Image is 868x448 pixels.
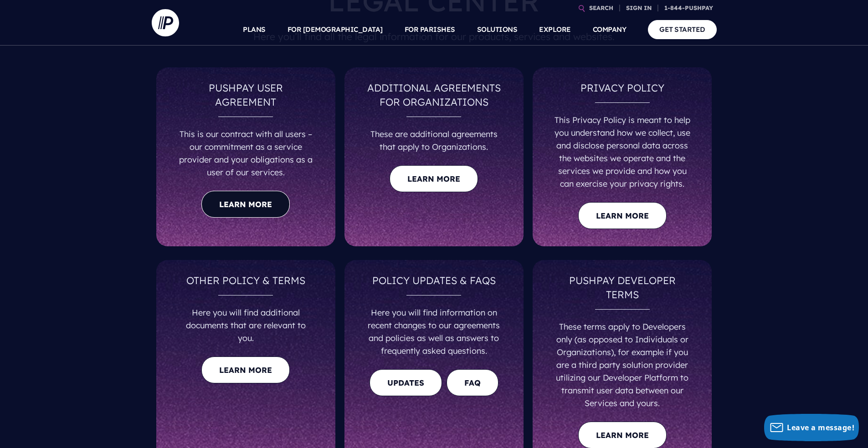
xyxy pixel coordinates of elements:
a: GET STARTED [648,20,717,39]
h4: PRIVACY POLICY [554,81,691,102]
h5: This is our contract with all users – our commitment as a service provider and your obligations a... [177,124,314,179]
h5: These are additional agreements that apply to Organizations. [365,124,503,153]
a: SOLUTIONS [477,14,518,46]
h4: PUSHPAY DEVELOPER TERMS [554,274,691,309]
a: FAQ [447,369,498,396]
a: COMPANY [593,14,627,46]
h5: Here you will find additional documents that are relevant to you. [177,303,314,345]
h5: Here you will find information on recent changes to our agreements and policies as well as answer... [365,303,503,357]
a: Learn more [201,191,290,218]
span: Leave a message! [787,423,854,433]
a: Learn more [201,356,290,383]
h4: POLICY UPDATES & FAQS [365,274,503,295]
a: Learn more [390,165,478,192]
h5: This Privacy Policy is meant to help you understand how we collect, use and disclose personal dat... [554,110,691,190]
h4: OTHER POLICY & TERMS [177,274,314,295]
a: UPDATES [370,369,442,396]
h5: These terms apply to Developers only (as opposed to Individuals or Organizations), for example if... [554,317,691,410]
a: FOR PARISHES [405,14,455,46]
a: PLANS [243,14,266,46]
a: Learn more [578,202,667,229]
button: Leave a message! [764,414,859,441]
a: EXPLORE [539,14,571,46]
h4: ADDITIONAL AGREEMENTS FOR ORGANIZATIONS [365,81,503,117]
a: FOR [DEMOGRAPHIC_DATA] [288,14,383,46]
h4: PUSHPAY USER AGREEMENT [177,81,314,117]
